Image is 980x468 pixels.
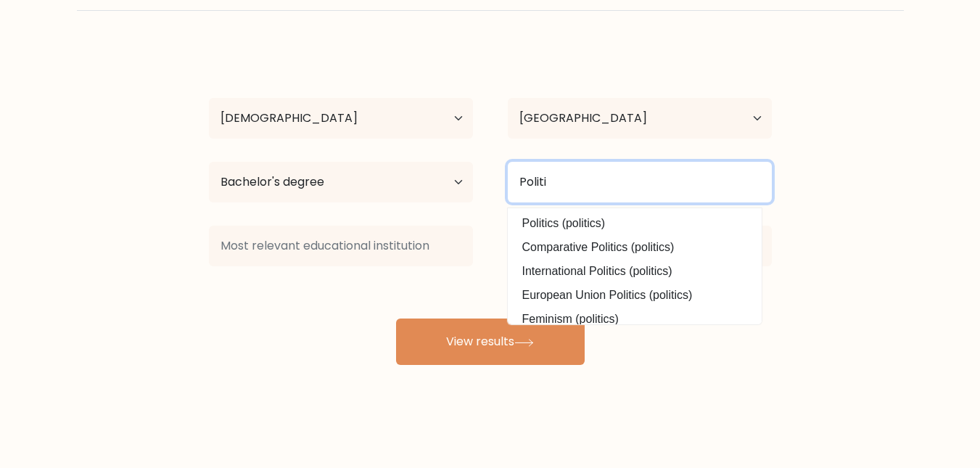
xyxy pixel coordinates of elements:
option: Feminism (politics) [511,308,758,331]
option: Comparative Politics (politics) [511,236,758,259]
option: European Union Politics (politics) [511,284,758,307]
input: Most relevant educational institution [209,226,473,266]
button: View results [396,319,585,365]
option: Politics (politics) [511,212,758,235]
input: What did you study? [508,162,772,202]
option: International Politics (politics) [511,260,758,283]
